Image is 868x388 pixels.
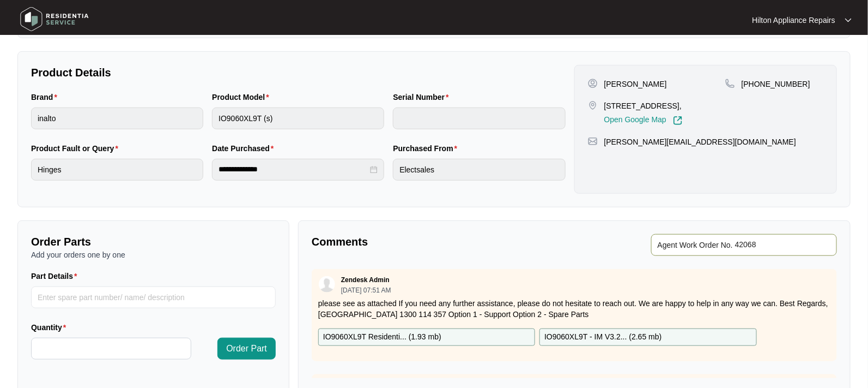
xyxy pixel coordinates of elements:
[604,116,683,126] a: Open Google Map
[725,79,735,88] img: map-pin
[217,338,276,360] button: Order Part
[31,234,276,249] p: Order Parts
[393,159,565,181] input: Purchased From
[588,79,598,88] img: user-pin
[393,92,453,103] label: Serial Number
[31,92,62,103] label: Brand
[31,159,203,181] input: Product Fault or Query
[16,3,93,35] img: residentia service logo
[341,276,390,284] p: Zendesk Admin
[31,65,566,80] p: Product Details
[31,143,123,154] label: Product Fault or Query
[752,15,835,26] p: Hilton Appliance Repairs
[393,108,565,129] input: Serial Number
[845,17,852,23] img: dropdown arrow
[393,143,462,154] label: Purchased From
[212,108,384,129] input: Product Model
[32,338,191,359] input: Quantity
[323,331,441,343] p: IO9060XL9T Residenti... ( 1.93 mb )
[604,79,667,89] p: [PERSON_NAME]
[673,116,683,126] img: Link-External
[218,164,368,175] input: Date Purchased
[341,287,391,294] p: [DATE] 07:51 AM
[31,108,203,129] input: Brand
[212,92,274,103] label: Product Model
[31,286,276,308] input: Part Details
[318,298,830,320] p: please see as attached If you need any further assistance, please do not hesitate to reach out. W...
[312,234,567,249] p: Comments
[604,136,796,147] p: [PERSON_NAME][EMAIL_ADDRESS][DOMAIN_NAME]
[212,143,278,154] label: Date Purchased
[226,342,267,355] span: Order Part
[604,100,683,111] p: [STREET_ADDRESS],
[544,331,661,343] p: IO9060XL9T - IM V3.2... ( 2.65 mb )
[658,238,733,252] span: Agent Work Order No.
[31,271,82,282] label: Part Details
[588,136,598,146] img: map-pin
[31,249,276,260] p: Add your orders one by one
[588,100,598,110] img: map-pin
[31,322,70,333] label: Quantity
[742,79,810,89] p: [PHONE_NUMBER]
[735,238,830,252] input: Add Agent Work Order No.
[319,276,335,293] img: user.svg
